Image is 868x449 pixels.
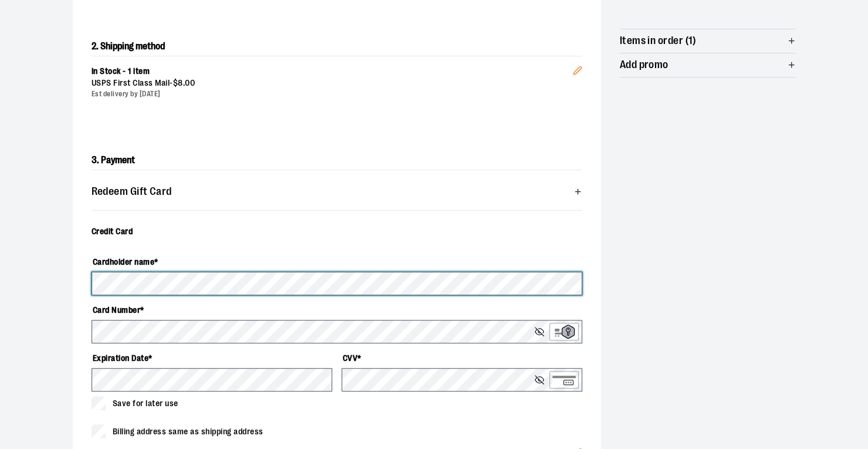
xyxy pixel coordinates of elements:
div: USPS First Class Mail - [92,77,573,89]
button: Redeem Gift Card [92,180,582,203]
label: Expiration Date * [92,348,332,368]
span: 00 [185,78,195,87]
h2: 3. Payment [92,151,582,170]
span: . [183,78,185,87]
h2: 2. Shipping method [92,37,582,56]
span: Billing address same as shipping address [113,426,264,438]
span: Add promo [620,59,668,70]
span: Credit Card [92,227,133,236]
div: Est delivery by [DATE] [92,89,573,99]
button: Items in order (1) [620,29,796,53]
button: Edit [563,47,592,88]
label: CVV * [342,348,582,368]
label: Card Number * [92,300,582,320]
span: Redeem Gift Card [92,186,172,197]
span: 8 [178,78,183,87]
input: Billing address same as shipping address [92,424,106,438]
span: Items in order (1) [620,35,697,46]
label: Cardholder name * [92,252,582,272]
span: Save for later use [113,397,178,410]
div: In Stock - 1 item [92,66,573,77]
input: Save for later use [92,396,106,410]
button: Add promo [620,53,796,77]
span: $ [173,78,178,87]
